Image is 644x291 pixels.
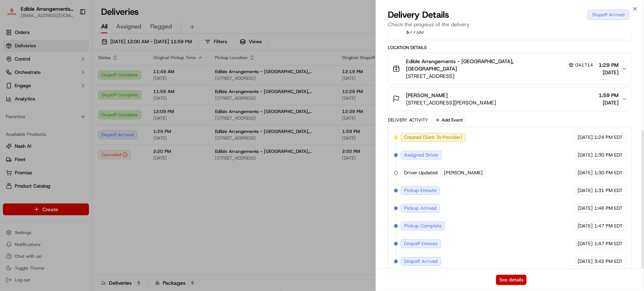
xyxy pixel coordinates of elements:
span: Dropoff Enroute [404,240,438,247]
span: 1:30 PM EDT [594,170,623,176]
span: GA1714 [575,62,593,68]
img: 1736555255976-a54dd68f-1ca7-489b-9aae-adbdc363a1c4 [7,71,21,84]
span: 1:30 PM EDT [594,152,623,158]
span: Knowledge Base [15,107,56,114]
span: Created (Sent To Provider) [404,134,462,141]
div: We're available if you need us! [25,78,93,84]
p: Welcome 👋 [7,30,134,41]
button: Add Event [433,116,465,124]
span: [DATE] [578,134,593,141]
span: [DATE] [578,205,593,212]
span: 1:46 PM EDT [594,205,623,212]
button: See details [496,275,527,285]
a: 💻API Documentation [59,104,121,117]
span: 3:42 PM EDT [594,258,623,265]
span: Driver Updated [404,170,438,176]
span: [DATE] [578,240,593,247]
span: [DATE] [599,69,619,76]
span: [STREET_ADDRESS] [406,72,596,80]
span: Assigned Driver [404,152,439,158]
div: 💻 [62,108,68,114]
span: [DATE] [578,152,593,158]
span: [STREET_ADDRESS][PERSON_NAME] [406,99,496,106]
span: Delivery Details [388,9,449,21]
a: 📗Knowledge Base [4,104,59,117]
span: API Documentation [70,107,118,114]
button: [PERSON_NAME][STREET_ADDRESS][PERSON_NAME]1:59 PM[DATE] [388,87,632,111]
span: [DATE] [578,187,593,194]
span: [DATE] [578,258,593,265]
span: Dropoff Arrived [404,258,438,265]
span: Pickup Arrived [404,205,437,212]
span: 1:59 PM [599,92,619,99]
span: Pickup Enroute [404,187,437,194]
div: Location Details [388,45,632,51]
img: Nash [7,7,22,22]
span: 1:31 PM EDT [594,187,623,194]
button: Start new chat [125,73,134,82]
span: Edible Arrangements - [GEOGRAPHIC_DATA], [GEOGRAPHIC_DATA] [406,58,565,72]
a: Powered byPylon [52,125,89,131]
p: Check the progress of the delivery [388,21,632,28]
span: [PERSON_NAME] [406,92,448,99]
div: Start new chat [25,71,121,78]
span: Pylon [73,125,89,131]
input: Got a question? Start typing here... [19,48,133,55]
button: Edible Arrangements - [GEOGRAPHIC_DATA], [GEOGRAPHIC_DATA]GA1714[STREET_ADDRESS]1:29 PM[DATE] [388,53,632,84]
span: [DATE] [578,223,593,229]
div: 📗 [7,108,13,114]
span: [PERSON_NAME] [444,170,483,176]
span: 1:47 PM EDT [594,240,623,247]
span: 1:24 PM EDT [594,134,623,141]
span: $77.00 [406,28,512,35]
div: Delivery Activity [388,117,428,123]
span: [DATE] [599,99,619,106]
span: Pickup Complete [404,223,442,229]
span: 1:47 PM EDT [594,223,623,229]
span: [DATE] [578,170,593,176]
span: 1:29 PM [599,61,619,69]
